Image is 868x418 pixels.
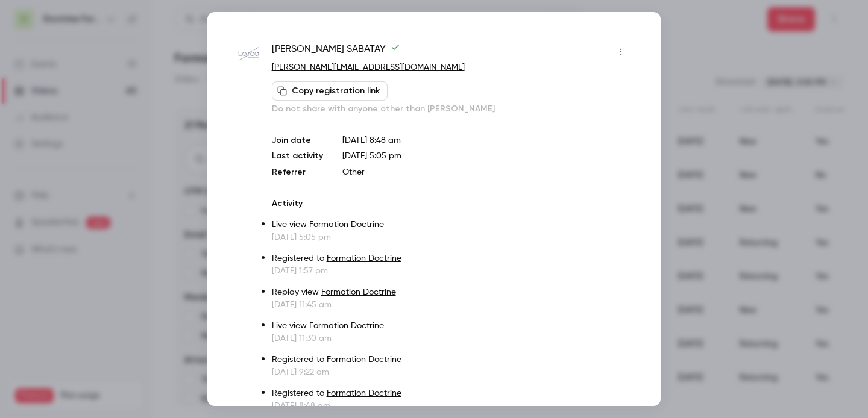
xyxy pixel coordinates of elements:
p: Other [342,166,631,178]
p: Registered to [272,354,631,366]
p: Do not share with anyone other than [PERSON_NAME] [272,103,631,115]
a: Formation Doctrine [327,254,401,263]
p: Live view [272,219,631,231]
p: [DATE] 8:48 am [272,400,631,412]
img: calea-conseil.fr [237,43,260,66]
a: Formation Doctrine [327,389,401,398]
span: [PERSON_NAME] SABATAY [272,42,400,61]
a: Formation Doctrine [321,288,396,296]
p: Live view [272,320,631,332]
span: [DATE] 5:05 pm [342,152,401,160]
p: [DATE] 11:45 am [272,299,631,311]
p: [DATE] 8:48 am [342,134,631,146]
p: Join date [272,134,323,146]
a: [PERSON_NAME][EMAIL_ADDRESS][DOMAIN_NAME] [272,63,465,72]
p: Replay view [272,286,631,299]
p: [DATE] 1:57 pm [272,265,631,277]
p: Registered to [272,252,631,265]
p: Registered to [272,387,631,400]
p: Activity [272,198,631,210]
p: [DATE] 11:30 am [272,332,631,345]
button: Copy registration link [272,81,388,101]
a: Formation Doctrine [309,220,384,229]
p: Referrer [272,166,323,178]
p: Last activity [272,150,323,163]
p: [DATE] 5:05 pm [272,231,631,243]
p: [DATE] 9:22 am [272,366,631,378]
a: Formation Doctrine [327,355,401,364]
a: Formation Doctrine [309,322,384,330]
